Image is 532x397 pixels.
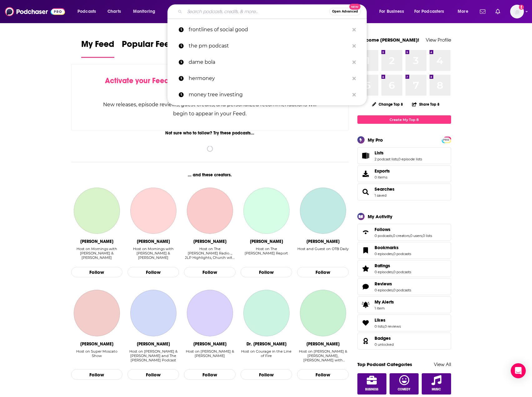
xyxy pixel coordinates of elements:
div: Vincent Moscato [80,341,113,347]
div: Joe Molloy [306,239,340,244]
span: Bookmarks [357,242,451,259]
a: 0 users [410,234,422,238]
span: , [393,252,393,256]
a: Jesse Lee Peterson [187,188,233,234]
p: hermoney [189,70,349,87]
div: Eli Savoie [137,239,170,244]
span: 0 items [375,175,390,179]
span: Exports [360,169,372,178]
a: Greg Gaston [74,188,120,234]
span: More [458,7,468,16]
a: Charts [103,7,125,17]
span: Follows [357,224,451,241]
a: 1 saved [375,193,386,198]
input: Search podcasts, credits, & more... [185,7,329,17]
span: Activate your Feed [105,76,169,85]
a: View Profile [426,37,451,43]
p: the pm podcast [189,38,349,54]
a: My Feed [81,39,114,58]
span: Lists [375,150,384,156]
a: Lists [375,150,422,156]
a: Joe Molloy [300,188,346,234]
button: open menu [375,7,412,17]
a: Create My Top 8 [357,115,451,124]
div: by following Podcasts, Creators, Lists, and other Users! [103,76,317,94]
button: Follow [184,267,236,278]
span: My Alerts [375,299,394,305]
div: ... and these creators. [71,172,349,178]
span: Podcasts [77,7,96,16]
a: Music [422,373,451,394]
div: New releases, episode reviews, guest credits, and personalized recommendations will begin to appe... [103,100,317,118]
span: Business [365,388,378,391]
button: Share Top 8 [412,98,440,110]
a: 0 episodes [375,288,393,292]
span: New [349,4,360,10]
a: View All [434,361,451,367]
a: Badges [360,337,372,345]
span: Music [432,388,441,391]
span: Logged in as mresewehr [510,5,524,18]
a: 0 episodes [375,270,393,274]
span: Comedy [398,388,410,391]
a: 0 podcasts [393,288,411,292]
a: 0 unlocked [375,342,394,347]
span: Searches [375,186,395,192]
a: money tree investing [167,87,367,103]
a: Show notifications dropdown [493,6,503,17]
div: Host on Brandon Tierney & Sal Licata and The Tiki Barber Podcast [127,349,179,363]
button: Follow [297,369,349,380]
div: Host on Mornings with Greg & Eli [71,247,123,260]
a: Welcome [PERSON_NAME]! [357,37,419,43]
a: Comedy [390,373,419,394]
div: Host on The Hake Report [241,247,292,260]
a: 0 podcasts [393,270,411,274]
a: Likes [360,319,372,327]
span: Searches [357,183,451,200]
span: , [393,270,393,274]
a: Reviews [375,281,411,287]
button: Show profile menu [510,5,524,18]
span: , [398,157,398,161]
a: 0 creators [393,234,410,238]
button: Follow [127,369,179,380]
span: Likes [375,317,385,323]
span: Likes [357,314,451,331]
span: My Feed [81,39,114,53]
span: Open Advanced [332,10,358,13]
p: dame bola [189,54,349,70]
button: Follow [184,369,236,380]
a: 0 podcasts [375,234,392,238]
a: 0 podcasts [393,252,411,256]
div: Host on Brandon Tierney & Sal Licata [184,349,236,363]
span: Charts [107,7,121,16]
a: Vincent Moscato [74,290,120,336]
div: Greg Gaston [80,239,113,244]
span: Popular Feed [122,39,175,53]
a: Bookmarks [360,246,372,255]
button: open menu [453,7,476,17]
a: frontlines of social good [167,22,367,38]
p: frontlines of social good [189,22,349,38]
div: Jeff Blair [306,341,340,347]
a: 2 podcast lists [375,157,398,161]
button: Change Top 8 [368,100,407,108]
div: Search podcasts, credits, & more... [173,4,373,19]
button: Follow [241,369,292,380]
span: Badges [357,333,451,349]
button: Follow [71,369,123,380]
button: Follow [241,267,292,278]
button: Open AdvancedNew [329,8,361,15]
button: open menu [410,7,453,17]
a: My Alerts [357,296,451,313]
img: Podchaser - Follow, Share and Rate Podcasts [5,6,65,18]
a: Show notifications dropdown [477,6,488,17]
div: Host and Guest on OTB Daily [297,247,349,260]
div: Brandon Tierney [193,341,226,347]
span: For Business [379,7,404,16]
div: Open Intercom Messenger [511,363,526,378]
div: Host on The [PERSON_NAME] Radio…, JLP Highlights, Church with [PERSON_NAME], and The Fallen State TV [184,247,236,260]
div: Host on The Jesse Lee Peterson Radio…, JLP Highlights, Church with Jesse Lee Peterson, and The Fa... [184,247,236,260]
